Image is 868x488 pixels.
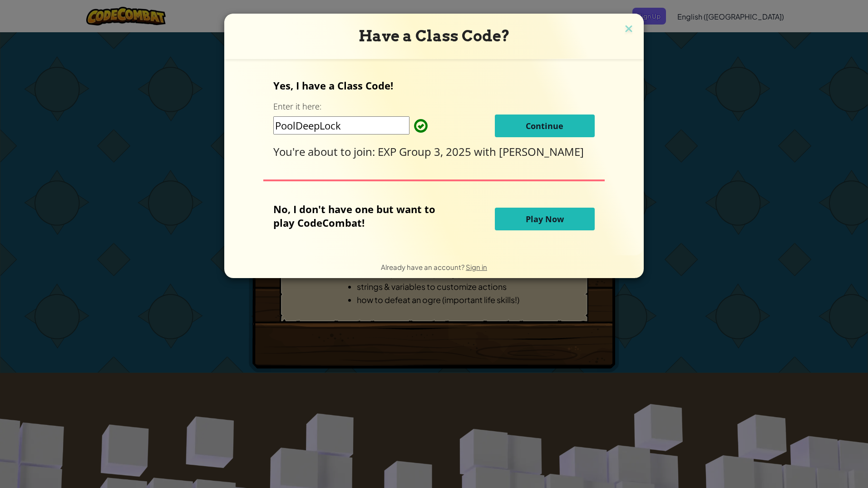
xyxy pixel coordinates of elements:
span: with [474,144,499,159]
label: Enter it here: [273,101,321,112]
p: No, I don't have one but want to play CodeCombat! [273,202,449,229]
p: Yes, I have a Class Code! [273,79,594,92]
a: Sign in [466,263,487,271]
span: Continue [526,120,563,131]
span: You're about to join: [273,144,378,159]
span: Already have an account? [381,263,466,271]
button: Continue [495,115,595,137]
button: Play Now [495,208,595,230]
span: Play Now [526,214,564,224]
span: [PERSON_NAME] [499,144,584,159]
span: Have a Class Code? [359,27,510,45]
img: close icon [623,23,635,36]
span: EXP Group 3, 2025 [378,144,474,159]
